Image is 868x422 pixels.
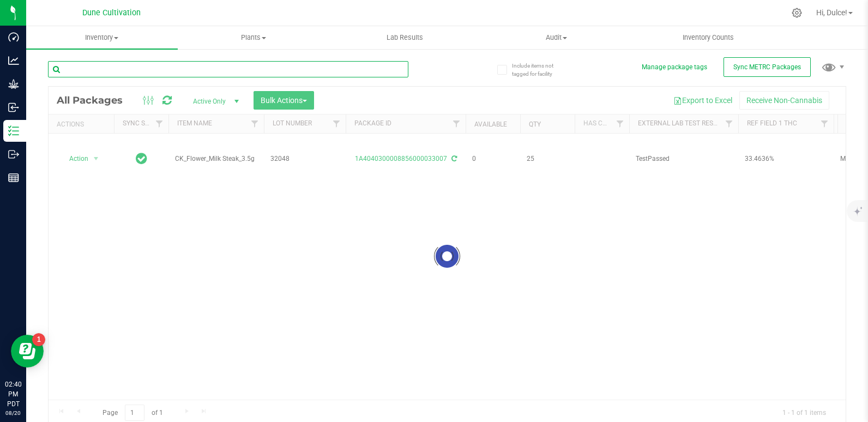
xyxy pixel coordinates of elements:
[816,8,847,17] span: Hi, Dulce!
[481,26,632,49] a: Audit
[32,333,45,346] iframe: Resource center unread badge
[372,33,438,43] span: Lab Results
[8,125,19,136] inline-svg: Inventory
[178,33,329,43] span: Plants
[5,409,21,417] p: 08/20
[26,33,178,43] span: Inventory
[178,26,329,49] a: Plants
[724,57,811,77] button: Sync METRC Packages
[26,26,178,49] a: Inventory
[8,32,19,43] inline-svg: Dashboard
[5,379,21,409] p: 02:40 PM PDT
[8,172,19,183] inline-svg: Reports
[8,55,19,66] inline-svg: Analytics
[8,149,19,160] inline-svg: Outbound
[481,33,632,43] span: Audit
[790,8,804,18] div: Manage settings
[8,102,19,113] inline-svg: Inbound
[82,8,141,17] span: Dune Cultivation
[668,33,749,43] span: Inventory Counts
[632,26,784,49] a: Inventory Counts
[11,335,44,367] iframe: Resource center
[329,26,481,49] a: Lab Results
[733,63,801,71] span: Sync METRC Packages
[48,61,408,77] input: Search Package ID, Item Name, SKU, Lot or Part Number...
[8,79,19,89] inline-svg: Grow
[642,63,707,72] button: Manage package tags
[512,62,566,78] span: Include items not tagged for facility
